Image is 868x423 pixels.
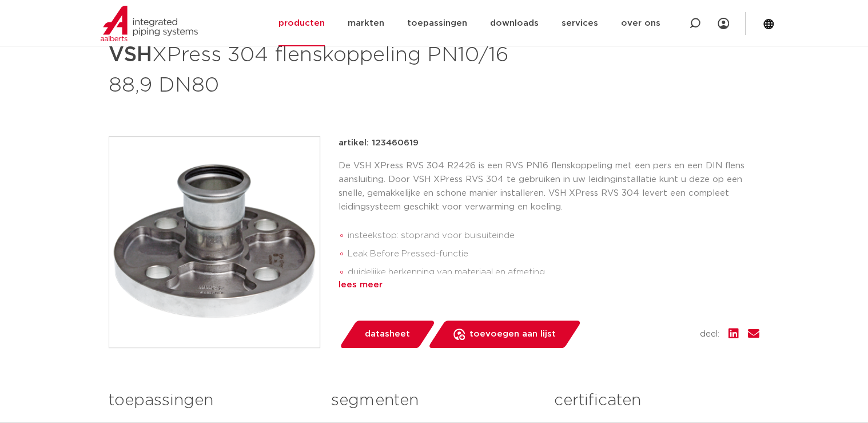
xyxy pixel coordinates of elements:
h3: segmenten [331,389,536,412]
span: toevoegen aan lijst [469,325,556,343]
h1: XPress 304 flenskoppeling PN10/16 88,9 DN80 [109,38,538,100]
p: artikel: 123460619 [339,136,419,150]
h3: toepassingen [109,389,314,412]
span: deel: [700,327,719,341]
a: datasheet [339,321,436,348]
img: Product Image for VSH XPress 304 flenskoppeling PN10/16 88,9 DN80 [109,137,320,347]
h3: certificaten [554,389,759,412]
li: Leak Before Pressed-functie [348,245,759,263]
p: De VSH XPress RVS 304 R2426 is een RVS PN16 flenskoppeling met een pers en een DIN flens aansluit... [339,159,759,214]
strong: VSH [109,45,152,65]
span: datasheet [365,325,410,343]
div: lees meer [339,278,759,292]
li: insteekstop: stoprand voor buisuiteinde [348,227,759,245]
li: duidelijke herkenning van materiaal en afmeting [348,263,759,282]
